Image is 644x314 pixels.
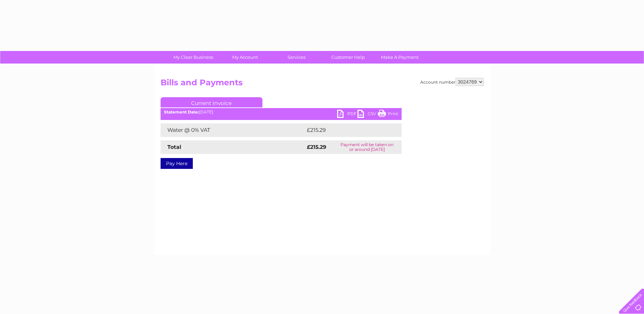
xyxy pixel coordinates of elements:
b: Statement Date: [164,109,199,115]
a: My Clear Business [165,51,221,64]
a: Pay Here [161,158,193,169]
strong: £215.29 [307,144,326,150]
a: Customer Help [320,51,376,64]
div: Account number [420,78,484,86]
h2: Bills and Payments [161,78,484,91]
a: CSV [357,110,378,120]
a: Make A Payment [372,51,428,64]
div: [DATE] [161,110,402,115]
td: Payment will be taken on or around [DATE] [333,140,401,154]
a: My Account [217,51,273,64]
a: Print [378,110,398,120]
a: Current Invoice [161,97,262,107]
a: Services [269,51,325,64]
a: PDF [337,110,357,120]
td: £215.29 [305,123,389,137]
strong: Total [167,144,181,150]
td: Water @ 0% VAT [161,123,305,137]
